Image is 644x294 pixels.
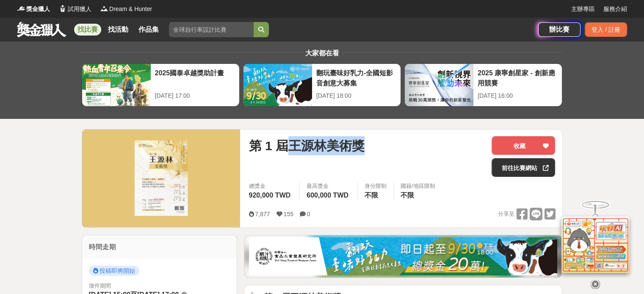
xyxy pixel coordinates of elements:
[492,136,555,155] button: 收藏
[58,4,67,13] img: Logo
[316,91,396,100] div: [DATE] 18:00
[68,5,91,14] span: 試用獵人
[307,182,351,190] span: 最高獎金
[307,192,348,199] span: 600,000 TWD
[585,22,627,37] div: 登入 / 註冊
[58,5,91,14] a: Logo試用獵人
[155,68,235,87] div: 2025國泰卓越獎助計畫
[74,24,101,36] a: 找比賽
[249,136,364,155] span: 第 1 屆王源林美術獎
[603,5,627,14] a: 服務介紹
[307,211,310,217] span: 0
[169,22,254,37] input: 全球自行車設計比賽
[17,4,25,13] img: Logo
[401,182,435,190] div: 國籍/地區限制
[404,63,562,107] a: 2025 康寧創星家 - 創新應用競賽[DATE] 16:00
[82,129,240,227] img: Cover Image
[135,24,162,36] a: 作品集
[89,266,139,276] span: 投稿即將開始
[401,192,414,199] span: 不限
[26,5,50,14] span: 獎金獵人
[109,5,152,14] span: Dream & Hunter
[82,235,237,259] div: 時間走期
[249,237,557,275] img: 1c81a89c-c1b3-4fd6-9c6e-7d29d79abef5.jpg
[284,211,293,217] span: 155
[255,211,270,217] span: 7,877
[89,283,111,289] span: 徵件期間
[155,91,235,100] div: [DATE] 17:00
[478,91,558,100] div: [DATE] 16:00
[105,24,132,36] a: 找活動
[365,192,378,199] span: 不限
[498,208,514,220] span: 分享至
[365,182,387,190] div: 身分限制
[17,5,50,14] a: Logo獎金獵人
[249,182,293,190] span: 總獎金
[82,63,240,107] a: 2025國泰卓越獎助計畫[DATE] 17:00
[100,5,152,14] a: LogoDream & Hunter
[249,192,290,199] span: 920,000 TWD
[303,49,341,57] span: 大家都在看
[100,4,108,13] img: Logo
[571,5,595,14] a: 主辦專區
[561,217,629,273] img: d2146d9a-e6f6-4337-9592-8cefde37ba6b.png
[316,68,396,87] div: 翻玩臺味好乳力-全國短影音創意大募集
[478,68,558,87] div: 2025 康寧創星家 - 創新應用競賽
[538,22,580,37] a: 辦比賽
[492,158,555,177] a: 前往比賽網站
[243,63,401,107] a: 翻玩臺味好乳力-全國短影音創意大募集[DATE] 18:00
